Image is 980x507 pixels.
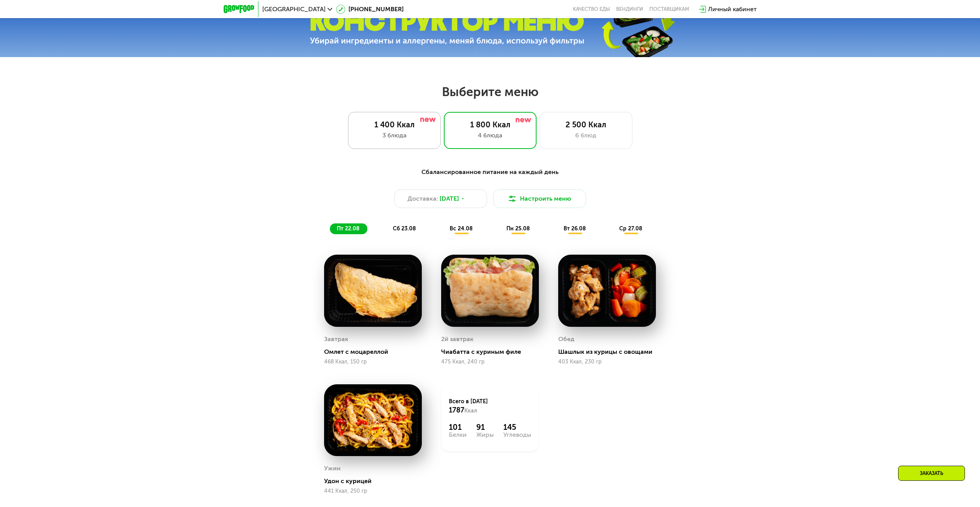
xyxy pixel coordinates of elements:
span: пн 25.08 [506,225,530,232]
div: 2 500 Ккал [548,120,624,129]
div: Омлет с моцареллой [324,348,428,356]
div: 1 400 Ккал [356,120,433,129]
a: Вендинги [616,6,643,12]
span: [GEOGRAPHIC_DATA] [262,6,326,12]
div: Шашлык из курицы с овощами [558,348,662,356]
span: сб 23.08 [393,225,416,232]
div: Жиры [476,432,494,438]
span: вт 26.08 [564,225,586,232]
div: 3 блюда [356,131,433,140]
span: Доставка: [408,194,438,203]
div: 441 Ккал, 250 гр [324,488,422,494]
div: Всего в [DATE] [449,398,531,415]
span: вс 24.08 [450,225,473,232]
button: Настроить меню [493,189,586,208]
span: Ккал [464,407,477,414]
span: 1787 [449,406,464,414]
div: 6 блюд [548,131,624,140]
div: 1 800 Ккал [452,120,528,129]
div: 101 [449,422,467,432]
a: [PHONE_NUMBER] [336,5,404,14]
div: Сбалансированное питание на каждый день [262,167,719,177]
div: Ужин [324,463,341,474]
div: 468 Ккал, 150 гр [324,359,422,365]
div: 475 Ккал, 240 гр [441,359,539,365]
div: 2й завтрак [441,333,474,345]
div: 145 [503,422,531,432]
h2: Выберите меню [25,84,955,100]
div: Завтрак [324,333,348,345]
span: [DATE] [440,194,459,203]
div: Личный кабинет [708,5,757,14]
div: поставщикам [649,6,689,12]
div: 403 Ккал, 230 гр [558,359,656,365]
div: Заказать [898,466,965,481]
div: Белки [449,432,467,438]
a: Качество еды [573,6,610,12]
span: ср 27.08 [619,225,642,232]
span: пт 22.08 [337,225,360,232]
div: Обед [558,333,574,345]
div: 91 [476,422,494,432]
div: Углеводы [503,432,531,438]
div: Удон с курицей [324,477,428,485]
div: Чиабатта с куриным филе [441,348,545,356]
div: 4 блюда [452,131,528,140]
